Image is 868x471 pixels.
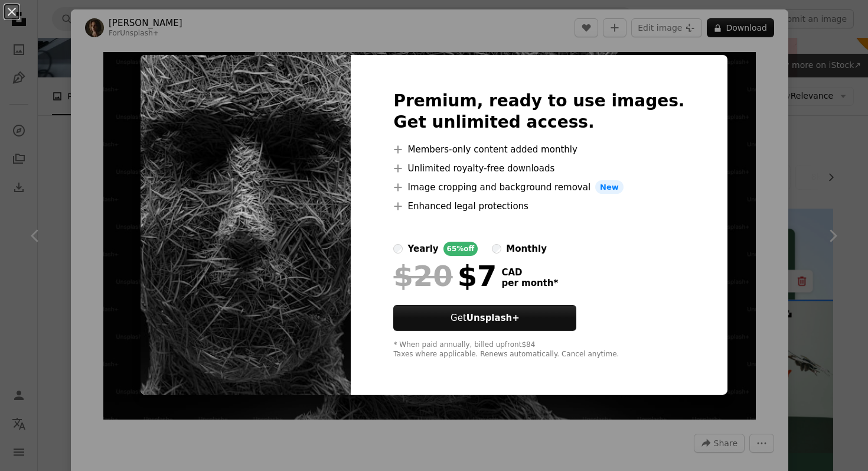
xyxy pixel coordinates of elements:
div: 65% off [443,242,478,256]
div: * When paid annually, billed upfront $84 Taxes where applicable. Renews automatically. Cancel any... [393,340,684,359]
div: monthly [506,242,547,256]
strong: Unsplash+ [466,313,520,323]
li: Unlimited royalty-free downloads [393,161,684,176]
img: premium_photo-1686546766850-f857e964814f [141,55,351,395]
input: yearly65%off [393,244,403,254]
li: Enhanced legal protections [393,199,684,213]
span: per month * [501,278,558,288]
li: Members-only content added monthly [393,142,684,157]
h2: Premium, ready to use images. Get unlimited access. [393,90,684,133]
li: Image cropping and background removal [393,180,684,194]
span: New [595,180,624,194]
span: CAD [501,267,558,278]
div: yearly [407,242,438,256]
span: $20 [393,261,452,291]
div: $7 [393,261,497,291]
input: monthly [492,244,501,254]
button: GetUnsplash+ [393,305,576,331]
